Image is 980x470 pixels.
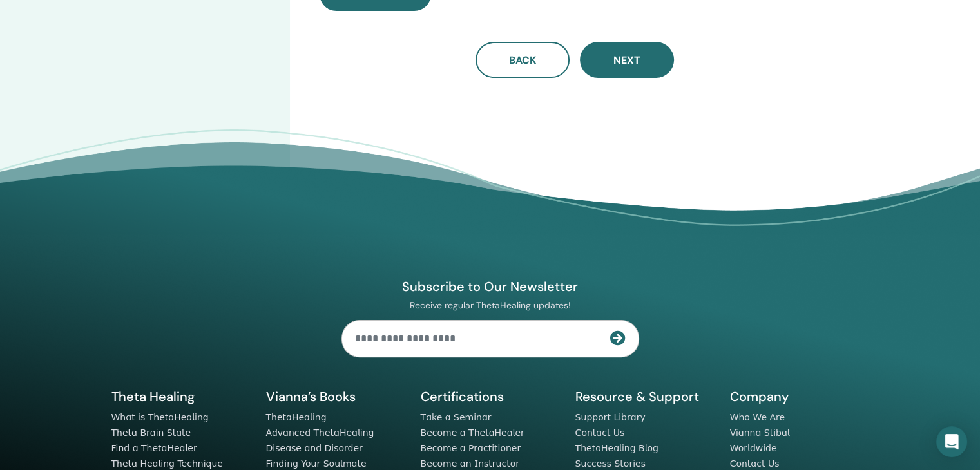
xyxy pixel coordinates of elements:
[509,53,536,67] span: Back
[111,388,251,405] h5: Theta Healing
[575,412,646,422] a: Support Library
[580,42,674,78] button: Next
[421,443,521,453] a: Become a Practitioner
[730,412,785,422] a: Who We Are
[111,428,191,438] a: Theta Brain State
[341,299,639,311] p: Receive regular ThetaHealing updates!
[575,388,715,405] h5: Resource & Support
[421,428,524,438] a: Become a ThetaHealer
[730,388,869,405] h5: Company
[341,278,639,295] h4: Subscribe to Our Newsletter
[421,458,519,469] a: Become an Instructor
[111,458,223,469] a: Theta Healing Technique
[266,412,327,422] a: ThetaHealing
[575,458,646,469] a: Success Stories
[936,426,967,457] div: Open Intercom Messenger
[575,428,625,438] a: Contact Us
[421,388,560,405] h5: Certifications
[111,443,197,453] a: Find a ThetaHealer
[266,388,405,405] h5: Vianna’s Books
[476,42,570,78] button: Back
[266,443,363,453] a: Disease and Disorder
[730,428,790,438] a: Vianna Stibal
[111,412,209,422] a: What is ThetaHealing
[730,443,777,453] a: Worldwide
[266,428,374,438] a: Advanced ThetaHealing
[613,53,640,67] span: Next
[575,443,658,453] a: ThetaHealing Blog
[730,458,780,469] a: Contact Us
[421,412,492,422] a: Take a Seminar
[266,458,367,469] a: Finding Your Soulmate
